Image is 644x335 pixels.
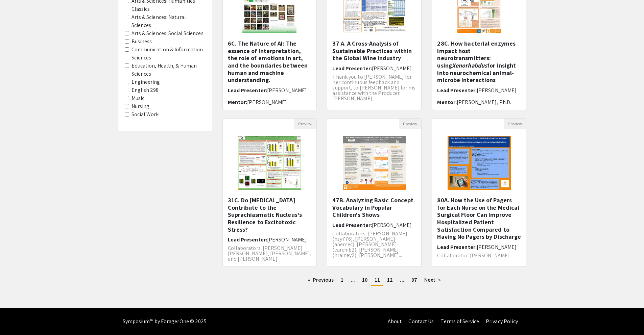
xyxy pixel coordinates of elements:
[132,46,205,62] label: Communication & Information Sciences
[332,197,416,218] h5: 47B. Analyzing Basic Concept Vocabulary in Popular Children's Shows
[437,87,521,94] h6: Lead Presenter:
[132,102,150,110] label: Nursing
[132,94,145,102] label: Music
[332,40,416,62] h5: 37 A. A Cross-Analysis of Sustainable Practices within the Global Wine Industry
[231,129,308,197] img: <p>31C. Do Microglia Contribute to the Suprachiasmatic Nucleus's Resilience to Excitotoxic Stress...
[132,78,160,86] label: Engineering
[327,118,422,267] div: Open Presentation <p>47B. Analyzing Basic Concept Vocabulary in Popular Children's Shows</p>
[123,308,207,335] div: Symposium™ by ForagerOne © 2025
[332,222,416,228] h6: Lead Presenter:
[362,276,367,283] span: 10
[437,197,521,240] h5: 80A. How the Use of Pagers for Each Nurse on the Medical Surgical Floor Can Improve Hospitalized ...
[294,119,316,129] button: Preview
[437,244,521,250] h6: Lead Presenter:
[228,99,247,106] span: Mentor:
[228,87,312,94] h6: Lead Presenter:
[247,99,287,106] span: [PERSON_NAME]
[132,86,159,94] label: English 298
[132,37,152,46] label: Business
[305,275,337,285] a: Previous page
[332,65,416,72] h6: Lead Presenter:
[452,61,487,69] em: Xenorhabdus
[387,276,393,283] span: 12
[400,276,404,283] span: ...
[440,318,479,325] a: Terms of Service
[132,29,204,37] label: Arts & Sciences: Social Sciences
[504,119,526,129] button: Preview
[437,99,511,112] span: [PERSON_NAME], Ph.D. and [PERSON_NAME], Ph.D.
[228,236,312,243] h6: Lead Presenter:
[228,40,312,84] h5: 6C. The Nature of AI: The essence of interpretation, the role of emotions in art, and the boundar...
[341,276,343,283] span: 1
[5,305,29,330] iframe: Chat
[411,276,417,283] span: 97
[332,231,416,258] p: Collaborators: [PERSON_NAME] (hsy776), [PERSON_NAME] (anemec), [PERSON_NAME] (earchib2), [PERSON_...
[336,129,413,197] img: <p>47B. Analyzing Basic Concept Vocabulary in Popular Children's Shows</p>
[421,275,444,285] a: Next page
[267,87,307,94] span: [PERSON_NAME]
[486,318,518,325] a: Privacy Policy
[267,236,307,243] span: [PERSON_NAME]
[375,276,380,283] span: 11
[437,99,457,106] span: Mentor:
[477,243,517,251] span: [PERSON_NAME]
[372,222,412,229] span: [PERSON_NAME]
[222,275,527,286] ul: Pagination
[437,253,521,258] p: Collaborator: [PERSON_NAME]....
[432,118,526,267] div: Open Presentation <p>80A. How the Use of Pagers for Each Nurse on the Medical Surgical Floor Can ...
[437,40,521,84] h5: 28C. How bacterial enzymes impact host neurotransmitters: using for insight into neurochemical an...
[408,318,434,325] a: Contact Us
[332,74,416,101] p: Thank you to [PERSON_NAME] for her continuous feedback and support, to [PERSON_NAME] for his assi...
[228,197,312,233] h5: 31C. Do [MEDICAL_DATA] Contribute to the Suprachiasmatic Nucleus's Resilience to Excitotoxic Stress?
[132,110,159,119] label: Social Work
[372,65,412,72] span: [PERSON_NAME]
[351,276,355,283] span: ...
[132,62,205,78] label: Education, Health, & Human Sciences
[477,87,517,94] span: [PERSON_NAME]
[222,118,317,267] div: Open Presentation <p>31C. Do Microglia Contribute to the Suprachiasmatic Nucleus's Resilience to ...
[441,129,518,197] img: <p>80A. How the Use of Pagers for Each Nurse on the Medical Surgical Floor Can Improve Hospitaliz...
[228,244,312,262] span: Collaborators: [PERSON_NAME] [PERSON_NAME], [PERSON_NAME], and [PERSON_NAME]
[132,13,205,29] label: Arts & Sciences: Natural Sciences
[399,119,421,129] button: Preview
[388,318,402,325] a: About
